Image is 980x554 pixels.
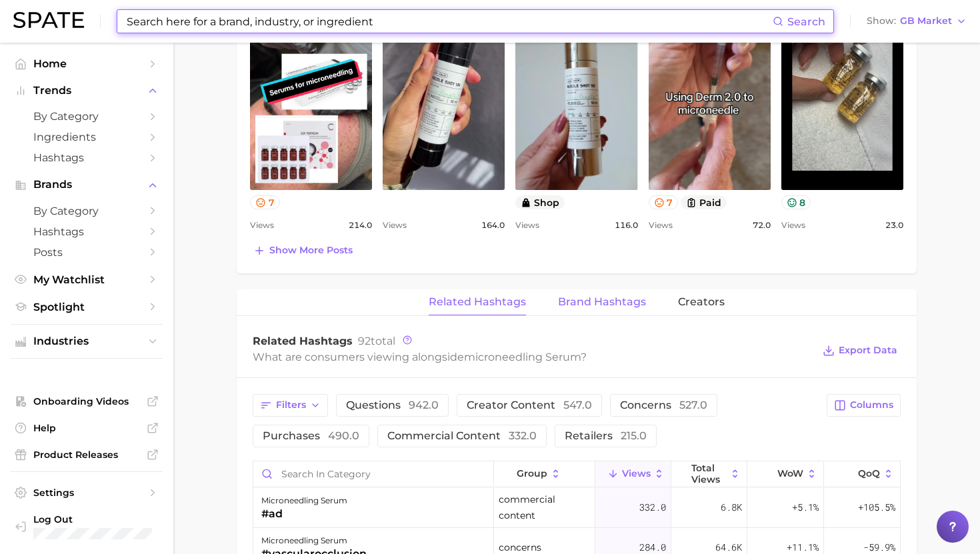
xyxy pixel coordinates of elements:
[787,15,825,28] span: Search
[467,400,592,411] span: creator content
[679,399,707,411] span: 527.0
[11,201,163,221] a: by Category
[781,217,805,233] span: Views
[565,431,647,441] span: retailers
[253,348,813,366] div: What are consumers viewing alongside ?
[33,179,140,191] span: Brands
[900,17,952,25] span: GB Market
[11,269,163,290] a: My Watchlist
[358,335,371,347] span: 92
[33,225,140,238] span: Hashtags
[11,483,163,503] a: Settings
[253,461,493,487] input: Search in category
[885,217,903,233] span: 23.0
[563,399,592,411] span: 547.0
[509,429,537,442] span: 332.0
[11,127,163,147] a: Ingredients
[691,463,727,484] span: Total Views
[11,509,163,543] a: Log out. Currently logged in with e-mail mathilde@spate.nyc.
[867,17,896,25] span: Show
[13,12,84,28] img: SPATE
[33,335,140,347] span: Industries
[850,399,893,411] span: Columns
[11,221,163,242] a: Hashtags
[863,13,970,30] button: ShowGB Market
[11,106,163,127] a: by Category
[409,399,439,411] span: 942.0
[839,345,897,356] span: Export Data
[481,217,505,233] span: 164.0
[678,296,725,308] span: Creators
[33,301,140,313] span: Spotlight
[858,499,895,515] span: +105.5%
[595,461,671,487] button: Views
[253,488,900,528] button: microneedling serum#adcommercial content332.06.8k+5.1%+105.5%
[494,461,595,487] button: group
[11,175,163,195] button: Brands
[33,449,140,461] span: Product Releases
[346,400,439,411] span: questions
[261,493,347,509] div: microneedling serum
[33,110,140,123] span: by Category
[499,491,590,523] span: commercial content
[33,151,140,164] span: Hashtags
[429,296,526,308] span: Related Hashtags
[250,195,280,209] button: 7
[261,506,347,522] div: #ad
[33,205,140,217] span: by Category
[792,499,819,515] span: +5.1%
[681,195,727,209] button: paid
[781,195,811,209] button: 8
[753,217,771,233] span: 72.0
[263,431,359,441] span: purchases
[33,131,140,143] span: Ingredients
[11,147,163,168] a: Hashtags
[33,57,140,70] span: Home
[253,394,328,417] button: Filters
[649,217,673,233] span: Views
[464,351,581,363] span: microneedling serum
[383,217,407,233] span: Views
[33,513,152,525] span: Log Out
[11,297,163,317] a: Spotlight
[33,273,140,286] span: My Watchlist
[276,399,306,411] span: Filters
[858,468,880,479] span: QoQ
[261,533,367,549] div: microneedling serum
[11,242,163,263] a: Posts
[11,53,163,74] a: Home
[328,429,359,442] span: 490.0
[11,331,163,351] button: Industries
[250,217,274,233] span: Views
[349,217,372,233] span: 214.0
[827,394,901,417] button: Columns
[515,217,539,233] span: Views
[649,195,679,209] button: 7
[558,296,646,308] span: Brand Hashtags
[515,195,565,209] button: shop
[11,391,163,411] a: Onboarding Videos
[11,418,163,438] a: Help
[620,400,707,411] span: concerns
[639,499,666,515] span: 332.0
[721,499,742,515] span: 6.8k
[33,85,140,97] span: Trends
[358,335,395,347] span: total
[33,246,140,259] span: Posts
[387,431,537,441] span: commercial content
[253,335,353,347] span: Related Hashtags
[33,487,140,499] span: Settings
[824,461,900,487] button: QoQ
[671,461,747,487] button: Total Views
[777,468,803,479] span: WoW
[747,461,823,487] button: WoW
[11,445,163,465] a: Product Releases
[33,422,140,434] span: Help
[622,468,651,479] span: Views
[615,217,638,233] span: 116.0
[819,341,901,360] button: Export Data
[250,241,356,260] button: Show more posts
[125,10,773,33] input: Search here for a brand, industry, or ingredient
[269,245,353,256] span: Show more posts
[11,81,163,101] button: Trends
